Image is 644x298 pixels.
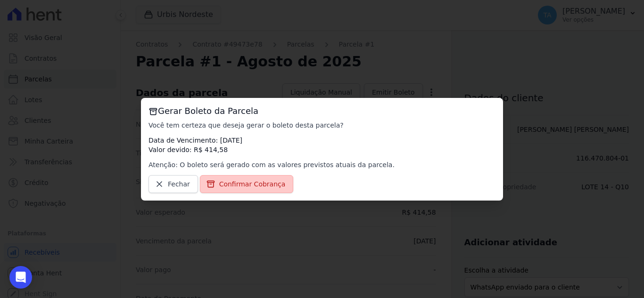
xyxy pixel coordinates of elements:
a: Fechar [149,175,198,193]
p: Data de Vencimento: [DATE] Valor devido: R$ 414,58 [149,136,495,154]
div: Open Intercom Messenger [9,266,32,289]
p: Atenção: O boleto será gerado com as valores previstos atuais da parcela. [149,160,495,169]
span: Confirmar Cobrança [219,179,286,189]
p: Você tem certeza que deseja gerar o boleto desta parcela? [149,121,495,130]
h3: Gerar Boleto da Parcela [149,105,495,117]
a: Confirmar Cobrança [200,175,294,193]
span: Fechar [168,179,190,189]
